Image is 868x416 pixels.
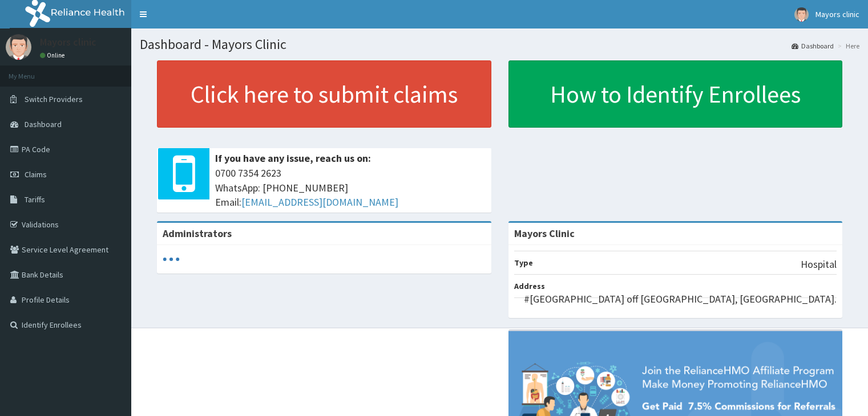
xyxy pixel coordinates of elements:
b: If you have any issue, reach us on: [215,152,371,165]
b: Type [514,258,533,268]
p: Hospital [801,257,837,272]
h1: Dashboard - Mayors Clinic [140,37,859,52]
a: Online [40,51,67,59]
a: [EMAIL_ADDRESS][DOMAIN_NAME] [241,195,398,209]
svg: audio-loading [163,251,180,268]
span: Dashboard [25,119,62,129]
a: Click here to submit claims [157,60,491,128]
img: User Image [6,34,31,60]
span: Switch Providers [25,94,83,104]
a: How to Identify Enrollees [508,60,843,128]
strong: Mayors Clinic [514,227,575,240]
p: #[GEOGRAPHIC_DATA] off [GEOGRAPHIC_DATA], [GEOGRAPHIC_DATA]. [524,292,837,307]
b: Administrators [163,227,232,240]
span: Tariffs [25,194,45,205]
b: Address [514,281,545,291]
span: 0700 7354 2623 WhatsApp: [PHONE_NUMBER] Email: [215,166,486,210]
li: Here [835,41,859,51]
span: Mayors clinic [815,9,859,19]
span: Claims [25,169,47,180]
a: Dashboard [792,41,834,51]
p: Mayors clinic [40,37,96,47]
img: User Image [794,7,809,22]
